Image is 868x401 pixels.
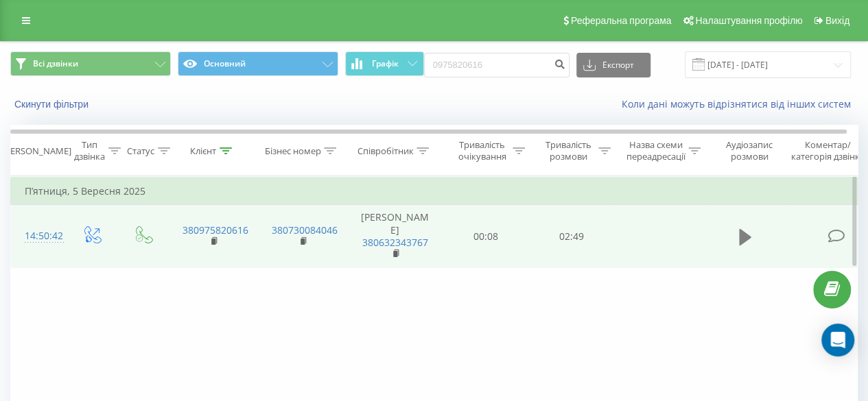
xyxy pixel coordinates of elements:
[576,53,650,77] button: Експорт
[10,51,171,76] button: Всі дзвінки
[74,139,105,162] div: Тип дзвінка
[372,59,399,69] span: Графік
[716,139,782,162] div: Аудіозапис розмови
[2,145,71,157] div: [PERSON_NAME]
[183,223,248,236] a: 380975820616
[127,145,154,157] div: Статус
[455,139,509,162] div: Тривалість очікування
[571,15,672,26] span: Реферальна програма
[622,97,858,110] a: Коли дані можуть відрізнятися вiд інших систем
[626,139,685,162] div: Назва схеми переадресації
[529,205,615,268] td: 02:49
[190,145,216,157] div: Клієнт
[345,51,424,76] button: Графік
[264,145,320,157] div: Бізнес номер
[825,15,849,26] span: Вихід
[788,139,868,162] div: Коментар/категорія дзвінка
[33,58,78,69] span: Всі дзвінки
[272,223,338,236] a: 380730084046
[695,15,802,26] span: Налаштування профілю
[541,139,595,162] div: Тривалість розмови
[178,51,338,76] button: Основний
[362,236,428,249] a: 380632343767
[357,145,413,157] div: Співробітник
[25,223,52,250] div: 14:50:42
[10,98,95,110] button: Скинути фільтри
[424,53,570,77] input: Пошук за номером
[443,205,529,268] td: 00:08
[347,205,443,268] td: [PERSON_NAME]
[821,324,854,356] div: Open Intercom Messenger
